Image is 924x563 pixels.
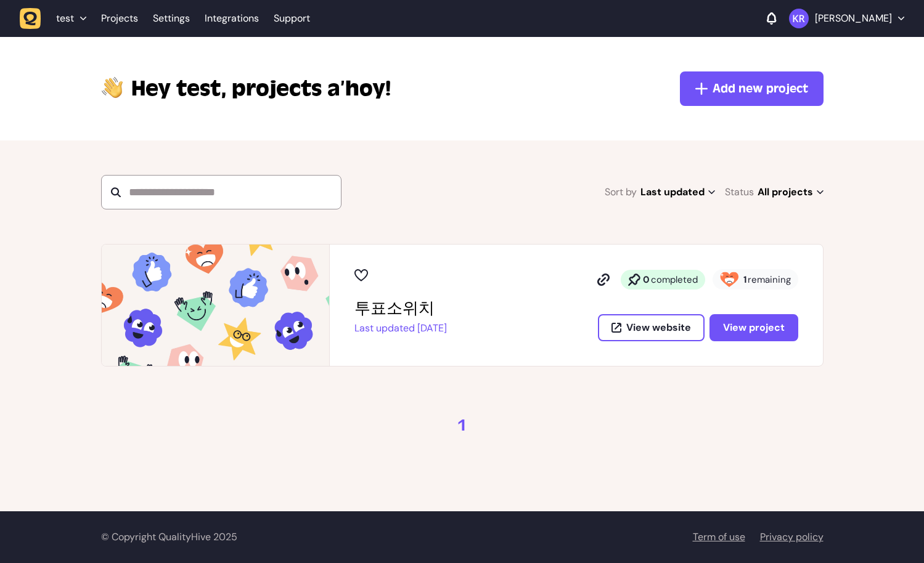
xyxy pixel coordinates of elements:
button: View project [709,314,798,341]
h2: 투표소위치 [354,299,447,318]
span: View project [723,321,785,334]
img: 투표소위치 [102,245,329,366]
strong: 1 [743,273,746,286]
img: Kenny Roh [789,9,809,28]
span: View website [626,323,691,333]
span: test [131,74,227,103]
a: Projects [101,7,138,30]
span: © Copyright QualityHive 2025 [101,530,237,543]
p: Last updated [DATE] [354,322,447,334]
button: [PERSON_NAME] [789,9,904,28]
p: projects a’hoy! [131,74,391,103]
span: remaining [748,273,791,286]
a: Integrations [205,7,259,30]
span: completed [651,273,698,286]
button: Add new project [680,71,824,106]
a: Privacy policy [760,530,824,543]
span: Last updated [640,184,715,201]
a: Term of use [693,530,745,543]
a: Settings [153,7,190,30]
span: Status [725,184,754,201]
button: View website [598,314,705,341]
img: hi-hand [101,74,124,99]
span: Add new project [713,80,808,97]
a: 1 [457,416,467,435]
span: All projects [758,184,824,201]
span: test [56,12,74,25]
strong: 0 [643,273,650,286]
a: Support [274,12,310,25]
button: test [20,7,94,30]
span: Sort by [605,184,637,201]
p: [PERSON_NAME] [815,12,892,25]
